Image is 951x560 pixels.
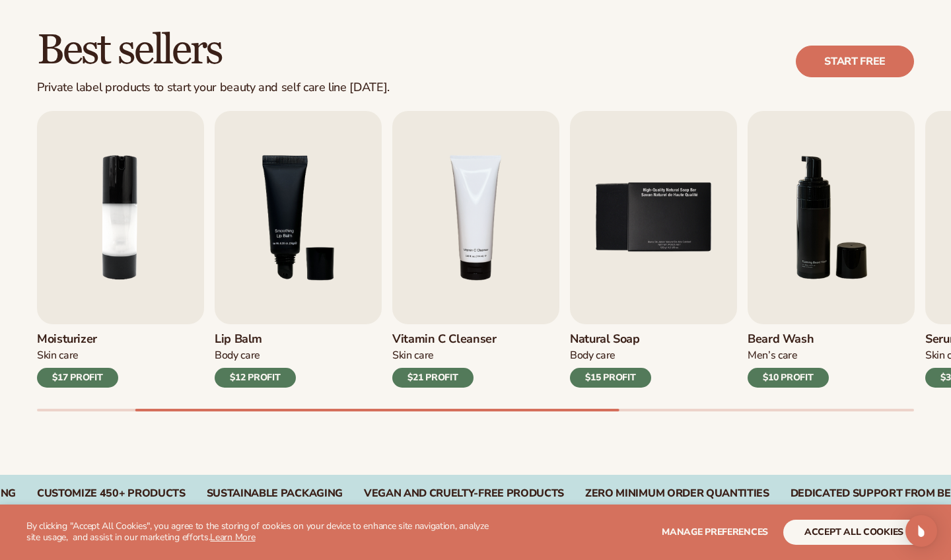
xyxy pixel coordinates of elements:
a: 2 / 9 [37,111,204,388]
a: 6 / 9 [748,111,915,388]
div: $10 PROFIT [748,368,829,388]
h3: Lip Balm [215,332,296,347]
div: Skin Care [37,349,118,363]
div: Skin Care [392,349,497,363]
div: CUSTOMIZE 450+ PRODUCTS [37,487,186,500]
h3: Natural Soap [570,332,651,347]
div: $21 PROFIT [392,368,474,388]
button: accept all cookies [783,520,925,545]
h3: Vitamin C Cleanser [392,332,497,347]
a: Learn More [210,531,255,543]
div: ZERO MINIMUM ORDER QUANTITIES [585,487,769,500]
h2: Best sellers [37,28,390,73]
a: 5 / 9 [570,111,737,388]
div: $17 PROFIT [37,368,118,388]
a: 4 / 9 [392,111,559,388]
div: Open Intercom Messenger [905,515,937,547]
a: Start free [796,46,914,77]
div: Body Care [570,349,651,363]
span: Manage preferences [662,526,768,538]
div: Men’s Care [748,349,829,363]
div: Body Care [215,349,296,363]
div: $15 PROFIT [570,368,651,388]
a: 3 / 9 [215,111,382,388]
p: By clicking "Accept All Cookies", you agree to the storing of cookies on your device to enhance s... [26,521,497,543]
div: SUSTAINABLE PACKAGING [207,487,343,500]
div: Private label products to start your beauty and self care line [DATE]. [37,81,390,95]
div: $12 PROFIT [215,368,296,388]
div: VEGAN AND CRUELTY-FREE PRODUCTS [364,487,564,500]
h3: Beard Wash [748,332,829,347]
button: Manage preferences [662,520,768,545]
h3: Moisturizer [37,332,118,347]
